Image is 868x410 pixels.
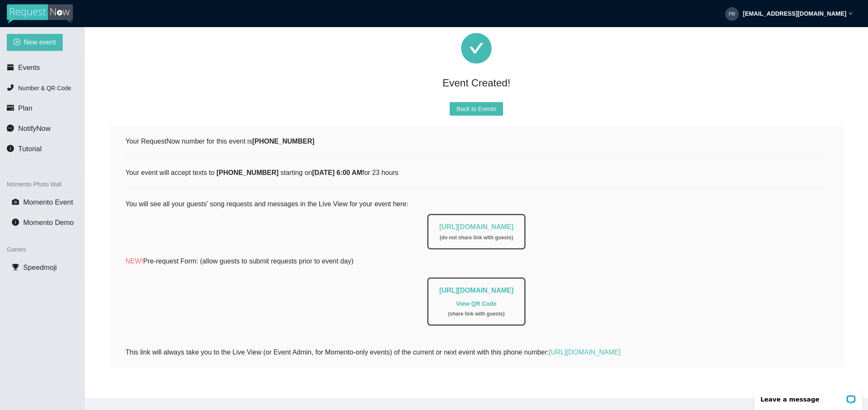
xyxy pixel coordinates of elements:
[24,37,56,47] span: New event
[108,74,844,92] div: Event Created!
[312,169,362,176] b: [DATE] 6:00 AM
[12,219,19,226] span: info-circle
[439,223,513,230] a: [URL][DOMAIN_NAME]
[18,145,42,153] span: Tutorial
[549,349,620,356] a: [URL][DOMAIN_NAME]
[125,258,143,265] span: NEW!
[18,64,40,72] span: Events
[125,347,827,357] div: This link will always take you to the Live View (or Event Admin, for Momento-only events) of the ...
[725,7,739,21] img: 8a3e34cc5c9ecde636bf99f82b4e702f
[18,104,33,112] span: Plan
[461,33,492,64] span: check-circle
[125,256,827,266] p: Pre-request Form: (allow guests to submit requests prior to event day)
[125,138,314,145] span: Your RequestNow number for this event is
[18,125,50,133] span: NotifyNow
[7,125,14,132] span: message
[12,198,19,205] span: camera
[14,39,20,47] span: plus-circle
[23,219,74,227] span: Momento Demo
[7,34,63,51] button: plus-circleNew event
[23,198,73,206] span: Momento Event
[7,84,14,91] span: phone
[252,138,314,145] b: [PHONE_NUMBER]
[12,263,19,271] span: trophy
[125,199,827,336] div: You will see all your guests' song requests and messages in the Live View for your event here:
[439,287,513,294] a: [URL][DOMAIN_NAME]
[456,300,496,307] a: View QR Code
[456,104,496,114] span: Back to Events
[749,383,868,410] iframe: LiveChat chat widget
[743,10,846,17] strong: [EMAIL_ADDRESS][DOMAIN_NAME]
[439,234,513,242] div: ( do not share link with guests )
[439,310,513,318] div: ( share link with guests )
[7,145,14,152] span: info-circle
[7,104,14,111] span: credit-card
[125,167,827,178] div: Your event will accept texts to starting on for 23 hours
[849,11,853,16] span: down
[217,169,279,176] b: [PHONE_NUMBER]
[7,64,14,71] span: calendar
[7,4,73,24] img: RequestNow
[450,102,503,116] button: Back to Events
[23,263,57,271] span: Speedmoji
[18,85,71,91] span: Number & QR Code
